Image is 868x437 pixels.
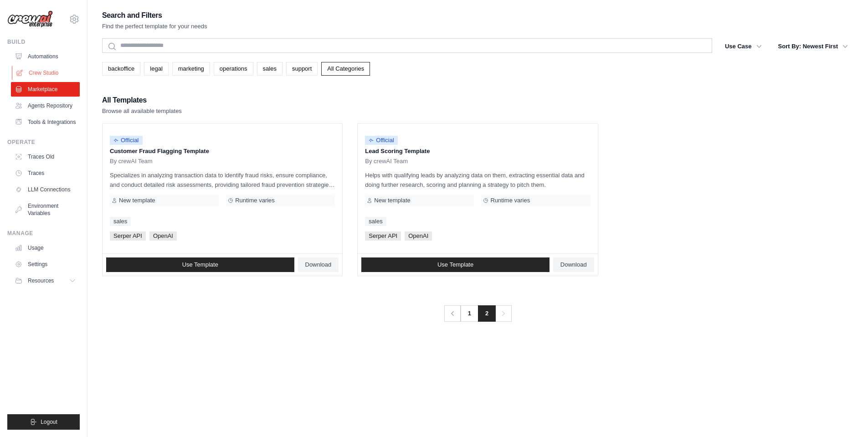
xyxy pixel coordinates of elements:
button: Logout [7,414,80,430]
p: Lead Scoring Template [365,147,590,156]
a: 1 [460,305,478,322]
span: Official [365,136,398,145]
a: support [286,62,318,76]
span: By crewAI Team [365,158,408,165]
a: operations [214,62,253,76]
span: New template [374,197,410,204]
span: Serper API [110,231,146,241]
p: Helps with qualifying leads by analyzing data on them, extracting essential data and doing furthe... [365,170,590,190]
div: Operate [7,139,80,146]
a: Agents Repository [11,98,80,113]
span: Serper API [365,231,401,241]
a: backoffice [102,62,140,76]
h2: Search and Filters [102,9,207,22]
a: Download [298,257,339,272]
span: Runtime varies [235,197,275,204]
a: Traces [11,166,80,180]
a: Automations [11,49,80,64]
span: Runtime varies [490,197,530,204]
span: Download [560,261,587,268]
span: OpenAI [149,231,177,241]
a: Usage [11,241,80,255]
button: Use Case [719,38,767,55]
p: Specializes in analyzing transaction data to identify fraud risks, ensure compliance, and conduct... [110,170,335,190]
span: New template [119,197,155,204]
a: sales [365,217,386,226]
a: marketing [172,62,210,76]
span: 2 [478,305,496,322]
a: LLM Connections [11,182,80,197]
h2: All Templates [102,94,182,107]
a: Use Template [361,257,550,272]
a: Traces Old [11,149,80,164]
a: sales [257,62,282,76]
span: By crewAI Team [110,158,153,165]
span: Resources [28,277,54,284]
a: Tools & Integrations [11,115,80,129]
span: Download [305,261,332,268]
span: Logout [41,418,57,426]
div: Build [7,38,80,46]
span: OpenAI [405,231,432,241]
a: All Categories [321,62,370,76]
div: Manage [7,230,80,237]
a: Crew Studio [12,66,81,80]
a: sales [110,217,131,226]
nav: Pagination [444,305,512,322]
img: Logo [7,10,53,28]
span: Official [110,136,143,145]
a: Use Template [106,257,294,272]
p: Find the perfect template for your needs [102,22,207,31]
button: Sort By: Newest First [773,38,853,55]
button: Resources [11,273,80,288]
a: Environment Variables [11,199,80,221]
p: Customer Fraud Flagging Template [110,147,335,156]
span: Use Template [182,261,218,268]
p: Browse all available templates [102,107,182,116]
a: legal [144,62,168,76]
a: Download [553,257,594,272]
a: Marketplace [11,82,80,97]
span: Use Template [437,261,473,268]
a: Settings [11,257,80,272]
